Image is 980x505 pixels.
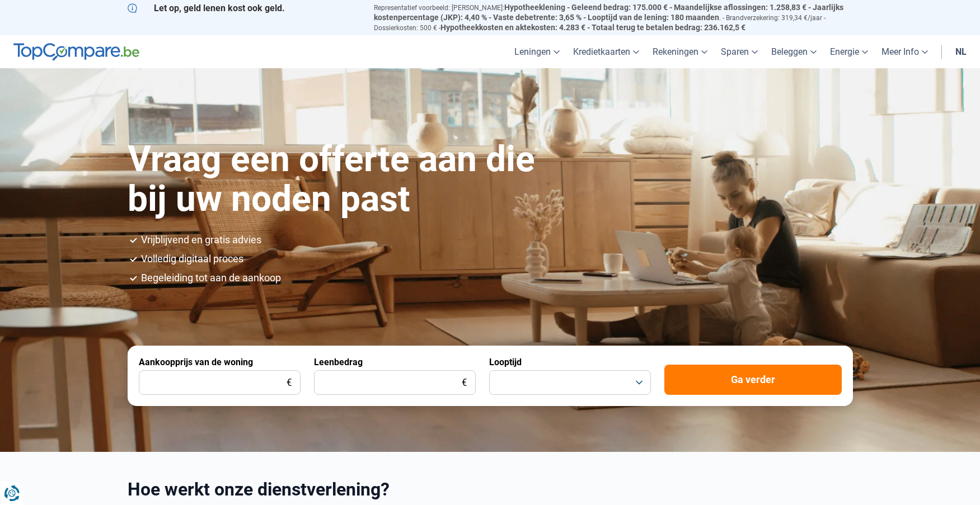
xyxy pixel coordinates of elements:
[823,35,875,68] a: Energie
[374,3,843,22] span: Hypotheeklening - Geleend bedrag: 175.000 € - Maandelijkse aflossingen: 1.258,83 € - Jaarlijks ko...
[949,35,973,68] a: nl
[765,35,823,68] a: Beleggen
[664,365,842,395] button: Ga verder
[314,357,363,367] label: Leenbedrag
[141,235,853,245] li: Vrijblijvend en gratis advies
[128,3,360,13] p: Let op, geld lenen kost ook geld.
[139,357,253,367] label: Aankoopprijs van de woning
[440,23,745,32] span: Hypotheekkosten en aktekosten: 4.283 € - Totaal terug te betalen bedrag: 236.162,5 €
[714,35,765,68] a: Sparen
[508,35,566,68] a: Leningen
[128,140,557,219] h1: Vraag een offerte aan die bij uw noden past
[875,35,935,68] a: Meer Info
[128,479,853,500] h2: Hoe werkt onze dienstverlening?
[287,378,292,388] span: €
[566,35,646,68] a: Kredietkaarten
[13,43,139,61] img: TopCompare
[462,378,467,388] span: €
[141,254,853,264] li: Volledig digitaal proces
[141,273,853,283] li: Begeleiding tot aan de aankoop
[374,3,853,32] p: Representatief voorbeeld: [PERSON_NAME]: . - Brandverzekering: 319,34 €/jaar - Dossierkosten: 500...
[489,357,522,367] label: Looptijd
[646,35,714,68] a: Rekeningen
